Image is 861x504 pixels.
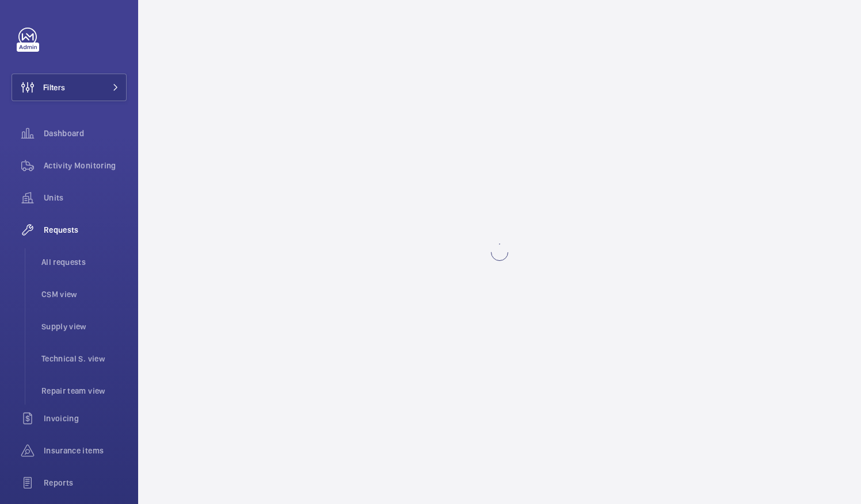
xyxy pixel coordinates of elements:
[43,82,65,93] span: Filters
[41,321,127,332] span: Supply view
[44,413,127,424] span: Invoicing
[41,353,127,364] span: Technical S. view
[44,477,127,488] span: Reports
[44,224,127,236] span: Requests
[44,160,127,171] span: Activity Monitoring
[41,288,127,300] span: CSM view
[44,445,127,456] span: Insurance items
[44,128,127,139] span: Dashboard
[12,74,127,101] button: Filters
[44,192,127,203] span: Units
[41,256,127,268] span: All requests
[41,385,127,397] span: Repair team view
